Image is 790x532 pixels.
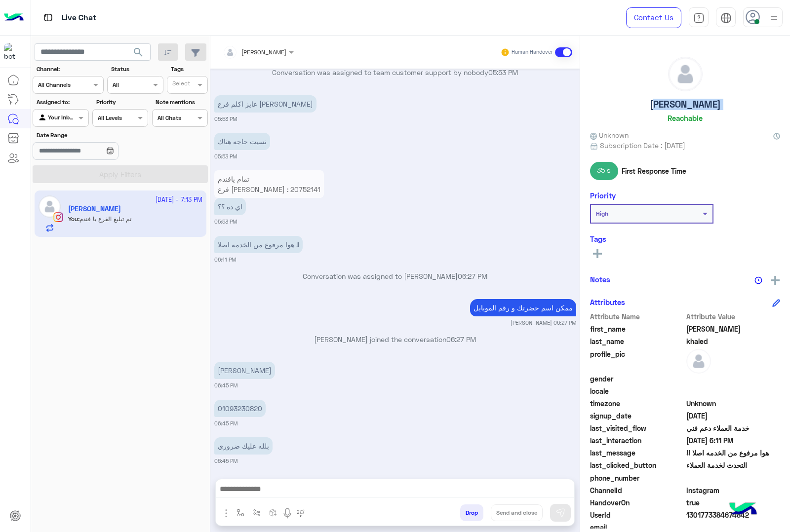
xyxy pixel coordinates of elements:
span: UserId [590,510,684,520]
p: 30/9/2025, 5:53 PM [214,95,316,113]
img: Logo [4,7,24,28]
p: 30/9/2025, 5:53 PM [214,170,324,198]
span: phone_number [590,473,684,483]
img: add [771,276,780,285]
span: first_name [590,324,684,334]
span: signup_date [590,411,684,421]
span: null [686,374,781,384]
button: Apply Filters [33,165,208,183]
label: Tags [171,65,207,74]
span: last_name [590,336,684,346]
span: Attribute Value [686,311,781,322]
h6: Priority [590,191,616,200]
small: 06:11 PM [214,256,236,264]
span: last_interaction [590,435,684,446]
label: Channel: [37,65,103,74]
span: 8 [686,485,781,495]
p: 30/9/2025, 5:53 PM [214,133,270,150]
small: Human Handover [512,48,553,56]
small: 06:45 PM [214,457,237,465]
span: First Response Time [622,166,686,176]
h6: Tags [590,234,780,243]
img: notes [754,276,762,284]
img: create order [269,509,277,517]
a: Contact Us [626,7,681,28]
span: Mohamed [686,324,781,334]
p: Live Chat [62,11,96,25]
span: التحدث لخدمة العملاء [686,460,781,470]
img: send attachment [220,507,232,519]
button: Trigger scenario [249,504,265,521]
label: Note mentions [156,98,206,107]
span: HandoverOn [590,497,684,508]
span: Unknown [590,130,629,140]
label: Status [111,65,162,74]
span: Unknown [686,398,781,409]
img: 713415422032625 [4,43,22,61]
img: send message [555,508,565,518]
span: Attribute Name [590,311,684,322]
span: last_message [590,448,684,458]
div: Select [171,79,190,90]
label: Priority [96,98,147,107]
small: 05:53 PM [214,152,237,160]
p: [PERSON_NAME] joined the conversation [214,334,576,344]
span: search [132,46,144,58]
p: 30/9/2025, 6:11 PM [214,236,303,253]
button: Drop [460,504,483,521]
img: tab [720,12,732,24]
span: timezone [590,398,684,409]
small: 06:45 PM [214,381,237,389]
h5: [PERSON_NAME] [650,99,721,110]
span: null [686,473,781,483]
img: Trigger scenario [253,509,261,517]
span: 35 s [590,162,618,180]
h6: Notes [590,275,610,284]
button: search [126,43,151,65]
p: Conversation was assigned to team customer support by nobody [214,67,576,77]
a: tab [689,7,709,28]
span: 05:53 PM [488,68,518,76]
span: gender [590,374,684,384]
span: null [686,386,781,396]
small: 05:53 PM [214,115,237,123]
span: khaled [686,336,781,346]
label: Assigned to: [37,98,87,107]
span: [PERSON_NAME] [241,48,286,56]
label: Date Range [37,131,147,140]
small: [PERSON_NAME] 06:27 PM [511,319,576,327]
button: create order [265,504,281,521]
img: hulul-logo.png [726,493,760,527]
span: 2025-09-30T15:11:01.973Z [686,435,781,446]
span: profile_pic [590,349,684,372]
img: profile [768,12,780,24]
small: 06:45 PM [214,419,237,427]
img: make a call [297,509,305,517]
p: 30/9/2025, 6:45 PM [214,437,273,455]
span: 06:27 PM [458,272,487,280]
span: last_visited_flow [590,423,684,433]
img: defaultAdmin.png [669,57,702,91]
button: Send and close [491,504,543,521]
p: 30/9/2025, 6:45 PM [214,362,275,379]
img: select flow [237,509,244,517]
span: خدمة العملاء دعم فني [686,423,781,433]
p: 30/9/2025, 6:45 PM [214,400,266,417]
h6: Reachable [668,114,703,122]
p: 30/9/2025, 5:53 PM [214,198,246,215]
img: tab [693,12,705,24]
img: defaultAdmin.png [686,349,711,374]
button: select flow [233,504,249,521]
img: send voice note [281,507,293,519]
p: 30/9/2025, 6:27 PM [470,299,576,316]
span: last_clicked_button [590,460,684,470]
span: 2025-08-04T00:10:58.188Z [686,411,781,421]
small: 05:53 PM [214,218,237,226]
span: true [686,497,781,508]
span: Subscription Date : [DATE] [600,140,685,151]
span: locale [590,386,684,396]
img: tab [42,11,54,24]
span: هوا مرفوع من الخدمه اصلا !! [686,448,781,458]
span: 06:27 PM [446,335,476,343]
h6: Attributes [590,298,625,306]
